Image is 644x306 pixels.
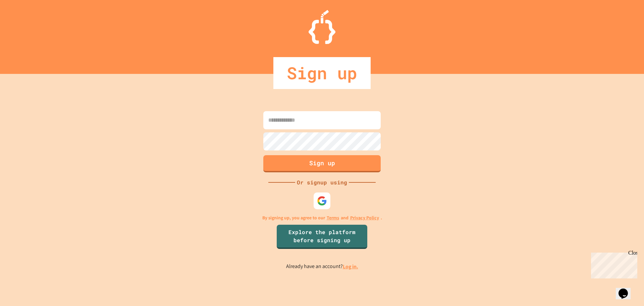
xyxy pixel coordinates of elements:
div: Or signup using [295,178,349,186]
div: Sign up [273,57,371,89]
iframe: chat widget [616,279,637,299]
a: Terms [327,214,339,221]
p: By signing up, you agree to our and . [262,214,382,221]
a: Privacy Policy [350,214,379,221]
div: Chat with us now!Close [3,3,46,43]
a: Log in. [343,263,358,270]
p: Already have an account? [286,262,358,271]
img: Logo.svg [309,10,335,44]
img: google-icon.svg [317,196,327,206]
iframe: chat widget [588,250,637,278]
button: Sign up [263,155,381,172]
a: Explore the platform before signing up [277,225,367,249]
